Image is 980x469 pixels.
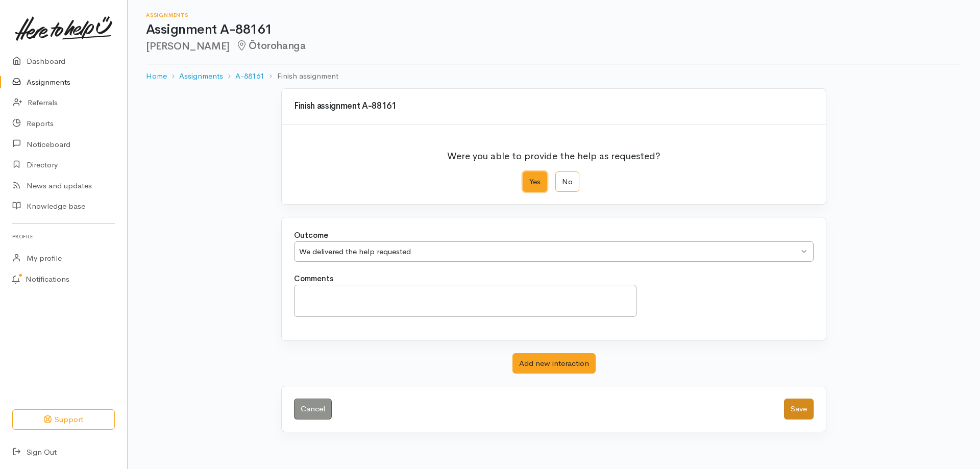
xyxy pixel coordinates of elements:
label: Yes [523,171,547,192]
h6: Profile [12,230,115,243]
h2: [PERSON_NAME] [146,40,962,52]
nav: breadcrumb [146,64,962,88]
a: Cancel [294,399,332,419]
button: Support [12,409,115,430]
a: Assignments [179,70,223,82]
h3: Finish assignment A-88161 [294,102,814,111]
div: We delivered the help requested [299,246,799,258]
label: Comments [294,273,333,285]
button: Add new interaction [512,353,596,374]
label: No [555,171,579,192]
label: Outcome [294,230,328,241]
a: A-88161 [235,70,264,82]
span: Ōtorohanga [236,39,306,52]
h6: Assignments [146,12,962,18]
a: Home [146,70,167,82]
li: Finish assignment [264,70,338,82]
p: Were you able to provide the help as requested? [447,143,660,163]
button: Save [784,399,814,419]
h1: Assignment A-88161 [146,22,962,37]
